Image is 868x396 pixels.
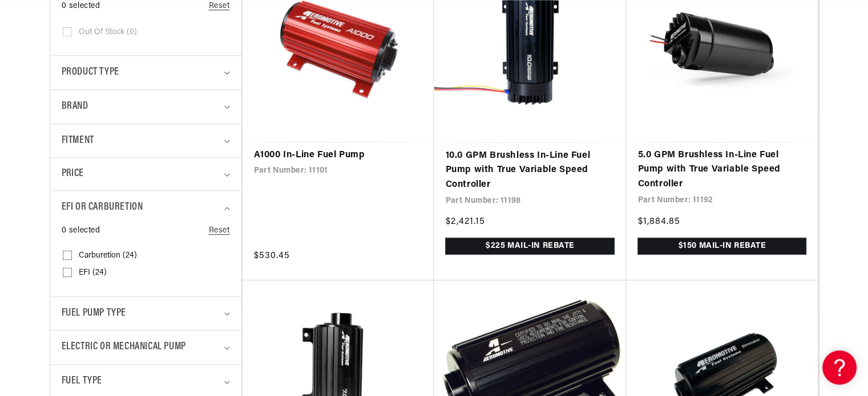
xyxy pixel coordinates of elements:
[637,148,806,192] a: 5.0 GPM Brushless In-Line Fuel Pump with True Variable Speed Controller
[62,158,230,190] summary: Price
[62,191,230,224] summary: EFI or Carburetion (0 selected)
[445,149,615,193] a: 10.0 GPM Brushless In-Line Fuel Pump with True Variable Speed Controller
[209,224,230,237] a: Reset
[62,339,186,356] span: Electric or Mechanical Pump
[79,268,107,278] span: EFI (24)
[62,133,94,149] span: Fitment
[62,99,88,115] span: Brand
[62,305,126,322] span: Fuel Pump Type
[62,124,230,158] summary: Fitment (0 selected)
[254,148,423,163] a: A1000 In-Line Fuel Pump
[62,166,84,182] span: Price
[62,224,100,237] span: 0 selected
[62,64,119,81] span: Product type
[62,90,230,124] summary: Brand (0 selected)
[79,27,137,38] span: Out of stock (0)
[79,251,137,261] span: Carburetion (24)
[62,199,143,216] span: EFI or Carburetion
[62,56,230,89] summary: Product type (0 selected)
[62,330,230,364] summary: Electric or Mechanical Pump (0 selected)
[62,297,230,330] summary: Fuel Pump Type (0 selected)
[62,373,102,390] span: Fuel Type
